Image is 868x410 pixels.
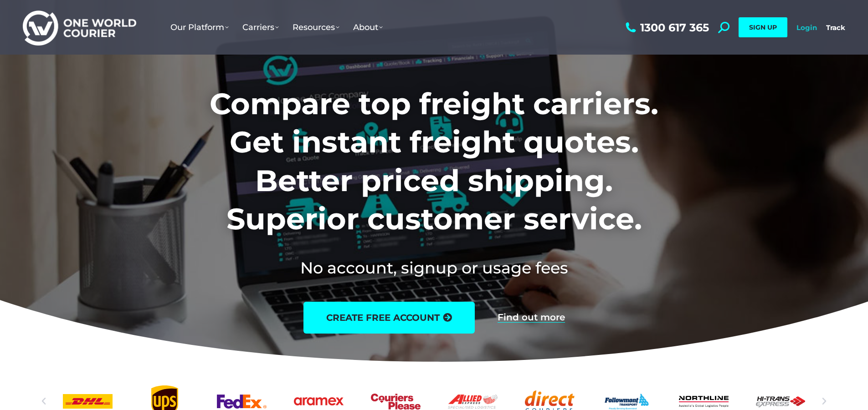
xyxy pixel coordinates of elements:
[149,85,719,238] h1: Compare top freight carriers. Get instant freight quotes. Better priced shipping. Superior custom...
[749,23,777,31] span: SIGN UP
[293,22,339,32] span: Resources
[303,302,475,334] a: create free account
[236,13,286,41] a: Carriers
[170,22,229,32] span: Our Platform
[796,23,817,32] a: Login
[23,9,136,46] img: One World Courier
[826,23,845,32] a: Track
[353,22,383,32] span: About
[346,13,390,41] a: About
[286,13,346,41] a: Resources
[739,17,787,37] a: SIGN UP
[164,13,236,41] a: Our Platform
[623,22,709,33] a: 1300 617 365
[149,257,719,279] h2: No account, signup or usage fees
[498,313,565,323] a: Find out more
[242,22,279,32] span: Carriers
